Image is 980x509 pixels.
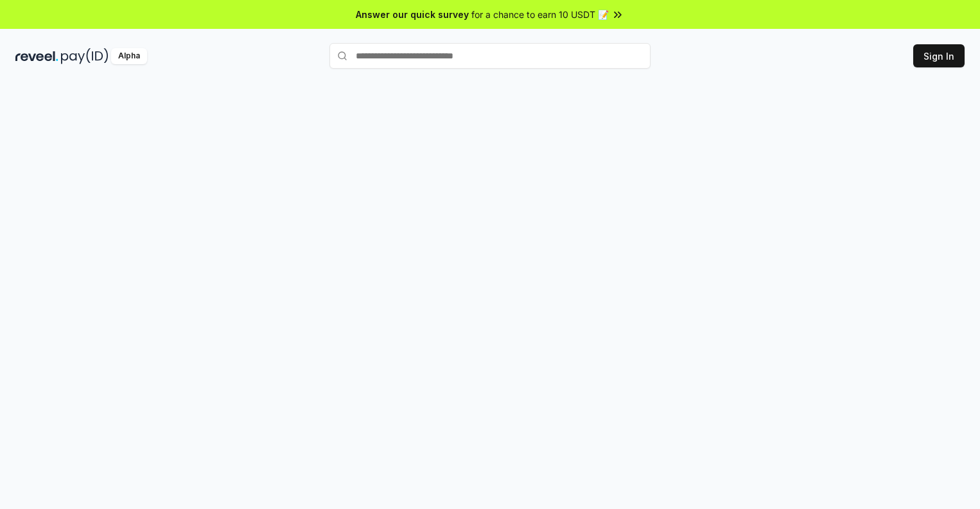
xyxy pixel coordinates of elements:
[471,8,609,21] span: for a chance to earn 10 USDT 📝
[15,48,58,64] img: reveel_dark
[111,48,147,64] div: Alpha
[356,8,469,21] span: Answer our quick survey
[913,44,965,67] button: Sign In
[61,48,109,64] img: pay_id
